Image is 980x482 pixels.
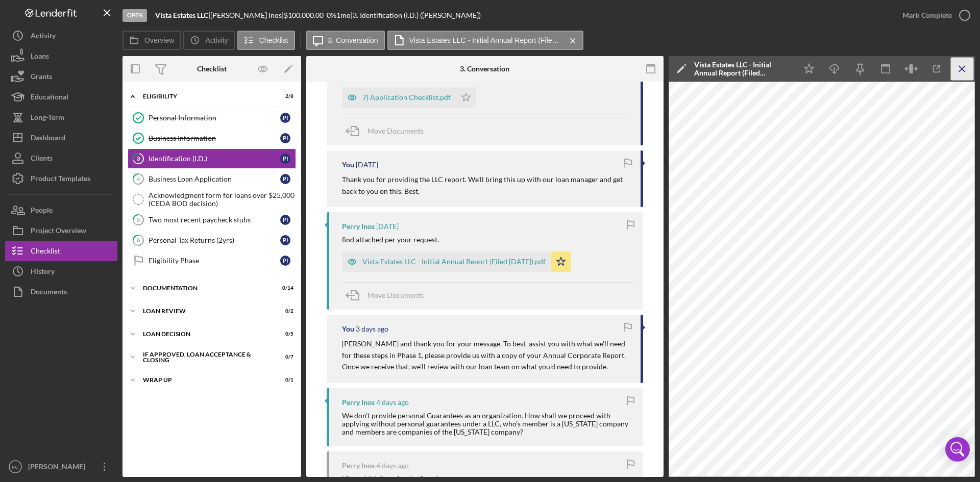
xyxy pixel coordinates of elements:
[5,282,117,302] button: Documents
[143,377,268,383] div: Wrap up
[149,191,296,208] div: Acknowledgment form for loans over $25,000 (CEDA BOD decision)
[356,161,378,169] time: 2025-08-27 21:41
[31,107,64,130] div: Long-Term
[280,235,290,245] div: P I
[342,118,434,144] button: Move Documents
[31,261,55,284] div: History
[31,241,60,264] div: Checklist
[128,169,296,189] a: 4Business Loan ApplicationPI
[460,65,509,73] div: 3. Conversation
[342,161,354,169] div: You
[5,26,117,46] button: Activity
[197,65,227,73] div: Checklist
[155,11,208,19] b: Vista Estates LLC
[275,285,293,291] div: 0 / 14
[144,36,174,44] label: Overview
[367,126,424,135] span: Move Documents
[205,36,228,44] label: Activity
[122,31,181,50] button: Overview
[31,66,52,89] div: Grants
[149,257,280,265] div: Eligibility Phase
[26,456,92,479] div: [PERSON_NAME]
[280,256,290,266] div: P I
[137,216,140,223] tspan: 5
[5,241,117,261] button: Checklist
[137,237,140,243] tspan: 6
[280,133,290,143] div: P I
[31,168,90,191] div: Product Templates
[237,31,295,50] button: Checklist
[31,87,68,110] div: Educational
[945,437,970,462] div: Open Intercom Messenger
[336,11,351,19] div: 1 mo
[5,261,117,282] button: History
[367,291,424,299] span: Move Documents
[342,325,354,333] div: You
[5,107,117,128] a: Long-Term
[280,174,290,184] div: P I
[31,200,53,223] div: People
[5,87,117,107] a: Educational
[342,251,571,272] button: Vista Estates LLC - Initial Annual Report (Filed [DATE]).pdf
[327,11,336,19] div: 0 %
[5,128,117,148] button: Dashboard
[149,155,280,163] div: Identification (I.D.)
[280,215,290,225] div: P I
[275,377,293,383] div: 0 / 1
[149,175,280,183] div: Business Loan Application
[137,155,140,162] tspan: 3
[892,5,975,26] button: Mark Complete
[284,11,327,19] div: $100,000.00
[275,93,293,99] div: 2 / 8
[5,456,117,477] button: FC[PERSON_NAME]
[342,87,476,108] button: 7) Application Checklist.pdf
[149,216,280,224] div: Two most recent paycheck stubs
[143,285,268,291] div: Documentation
[128,148,296,169] a: 3Identification (I.D.)PI
[155,11,210,19] div: |
[275,308,293,314] div: 0 / 2
[5,168,117,189] a: Product Templates
[362,258,546,266] div: Vista Estates LLC - Initial Annual Report (Filed [DATE]).pdf
[12,464,19,470] text: FC
[122,9,147,22] div: Open
[342,174,630,197] p: Thank you for providing the LLC report. We'll bring this up with our loan manager and get back to...
[342,283,434,308] button: Move Documents
[902,5,952,26] div: Mark Complete
[210,11,284,19] div: [PERSON_NAME] Inos |
[5,66,117,87] button: Grants
[342,412,633,436] div: We don't provide personal Guarantees as an organization. How shall we proceed with applying witho...
[275,354,293,360] div: 0 / 7
[5,220,117,241] button: Project Overview
[31,128,65,150] div: Dashboard
[5,200,117,220] button: People
[5,46,117,66] button: Loans
[280,113,290,123] div: P I
[128,210,296,230] a: 5Two most recent paycheck stubsPI
[362,93,451,102] div: 7) Application Checklist.pdf
[342,338,630,372] p: [PERSON_NAME] and thank you for your message. To best assist you with what we'll need for these s...
[342,236,439,244] div: find attached per your request.
[387,31,583,50] button: Vista Estates LLC - Initial Annual Report (Filed [DATE]).pdf
[342,462,375,470] div: Perry Inos
[5,148,117,168] button: Clients
[137,175,140,182] tspan: 4
[128,128,296,148] a: Business InformationPI
[409,36,562,44] label: Vista Estates LLC - Initial Annual Report (Filed [DATE]).pdf
[31,220,86,243] div: Project Overview
[306,31,385,50] button: 3. Conversation
[183,31,234,50] button: Activity
[149,134,280,142] div: Business Information
[31,26,56,48] div: Activity
[149,236,280,244] div: Personal Tax Returns (2yrs)
[143,93,268,99] div: Eligibility
[128,108,296,128] a: Personal InformationPI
